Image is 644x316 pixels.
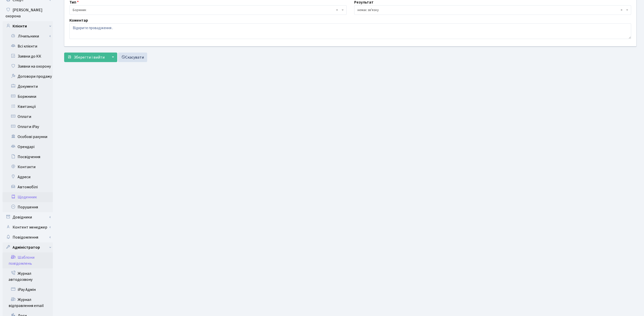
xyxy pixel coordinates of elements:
[3,252,53,268] a: Шаблони повідомлень
[69,17,88,23] label: Коментар
[354,5,631,15] span: немає зв'язку
[3,202,53,212] a: Порушення
[3,162,53,172] a: Контакти
[3,182,53,192] a: Автомобілі
[3,172,53,182] a: Адреси
[357,8,625,13] span: немає зв'язку
[621,8,622,13] span: Видалити всі елементи
[3,102,53,112] a: Квитанції
[74,55,105,60] span: Зберегти і вийти
[3,61,53,71] a: Заявки на охорону
[3,152,53,162] a: Посвідчення
[3,132,53,142] a: Особові рахунки
[3,285,53,295] a: iPay Адмін
[3,192,53,202] a: Щоденник
[3,112,53,122] a: Оплати
[69,23,631,39] textarea: Відкрите провадження .
[3,41,53,51] a: Всі клієнти
[6,31,53,41] a: Лічильники
[118,53,147,62] a: Скасувати
[3,232,53,242] a: Повідомлення
[3,268,53,285] a: Журнал автодозвону
[3,81,53,92] a: Документи
[69,5,347,15] span: Боржник
[3,122,53,132] a: Оплати iPay
[3,242,53,252] a: Адміністратор
[3,71,53,81] a: Договори продажу
[336,8,338,13] span: Видалити всі елементи
[3,142,53,152] a: Орендарі
[64,53,108,62] button: Зберегти і вийти
[3,5,53,21] a: [PERSON_NAME] охорона
[3,21,53,31] a: Клієнти
[3,212,53,222] a: Довідники
[3,92,53,102] a: Боржники
[73,8,340,13] span: Боржник
[3,51,53,61] a: Заявки до КК
[3,295,53,311] a: Журнал відправлення email
[3,222,53,232] a: Контент менеджер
